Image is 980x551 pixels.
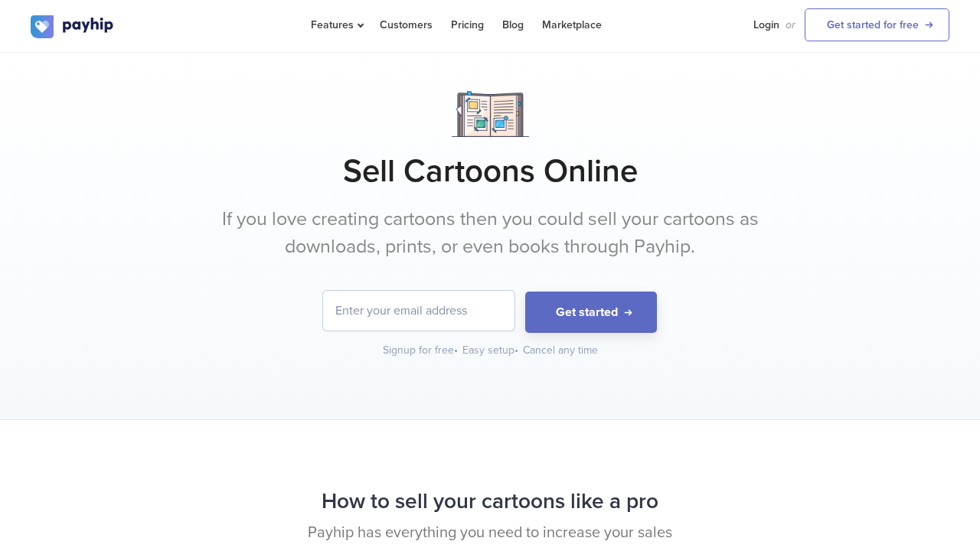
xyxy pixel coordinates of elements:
[31,481,949,522] h2: How to sell your cartoons like a pro
[311,18,361,31] span: Features
[805,8,949,41] a: Get started for free
[383,343,459,358] div: Signup for free
[323,291,514,331] input: Enter your email address
[454,344,458,357] span: •
[31,152,949,191] h1: Sell Cartoons Online
[31,15,115,38] img: logo.svg
[514,344,518,357] span: •
[452,91,529,137] img: Notebook.png
[203,206,777,260] p: If you love creating cartoons then you could sell your cartoons as downloads, prints, or even boo...
[31,522,949,544] p: Payhip has everything you need to increase your sales
[523,343,598,358] div: Cancel any time
[525,292,657,334] button: Get started
[462,343,520,358] div: Easy setup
